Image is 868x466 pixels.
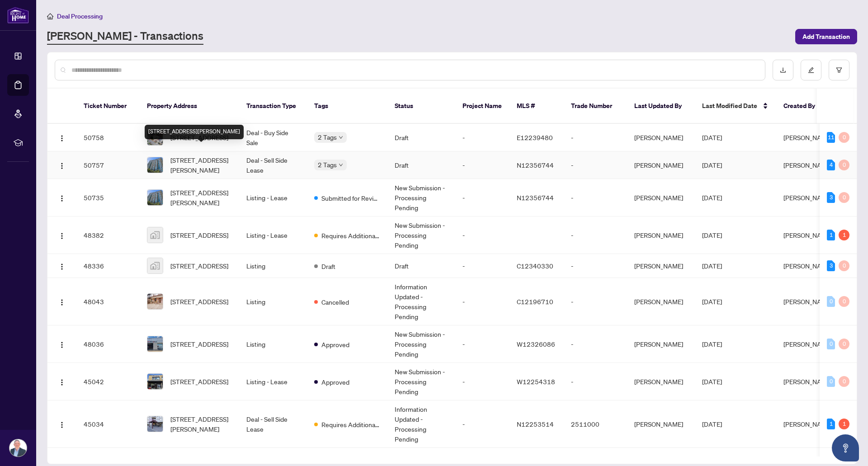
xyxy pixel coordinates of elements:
img: thumbnail-img [147,190,163,205]
span: [DATE] [702,262,722,270]
td: 45034 [76,400,140,448]
th: Tags [307,89,387,124]
span: [DATE] [702,133,722,141]
button: edit [801,60,821,80]
span: [PERSON_NAME] [783,133,832,141]
span: [DATE] [702,297,722,306]
span: Add Transaction [802,29,850,44]
span: [PERSON_NAME] [783,161,832,169]
td: Listing - Lease [239,217,307,254]
span: down [339,135,343,140]
span: [PERSON_NAME] [783,420,832,428]
td: New Submission - Processing Pending [387,325,455,363]
img: Logo [58,379,66,386]
img: Logo [58,299,66,306]
div: [STREET_ADDRESS][PERSON_NAME] [145,125,244,139]
td: 48036 [76,325,140,363]
span: N12356744 [517,193,554,202]
th: Property Address [140,89,239,124]
td: Listing - Lease [239,179,307,217]
td: 48382 [76,217,140,254]
th: Last Updated By [627,89,695,124]
td: [PERSON_NAME] [627,363,695,400]
img: Logo [58,232,66,240]
div: 0 [839,132,849,143]
span: [STREET_ADDRESS] [170,377,228,386]
td: 50757 [76,151,140,179]
th: Ticket Number [76,89,140,124]
span: [DATE] [702,420,722,428]
td: [PERSON_NAME] [627,254,695,278]
td: Draft [387,254,455,278]
td: - [564,124,627,151]
th: Created By [776,89,830,124]
span: [PERSON_NAME] [783,297,832,306]
span: download [780,67,786,73]
img: thumbnail-img [147,227,163,243]
button: Logo [55,337,69,351]
span: [STREET_ADDRESS][PERSON_NAME] [170,414,232,434]
span: [DATE] [702,193,722,202]
img: thumbnail-img [147,258,163,273]
td: - [564,217,627,254]
span: Approved [321,377,349,387]
td: New Submission - Processing Pending [387,179,455,217]
td: - [455,151,509,179]
button: filter [829,60,849,80]
span: [PERSON_NAME] [783,377,832,386]
td: 50735 [76,179,140,217]
div: 0 [827,296,835,307]
span: [STREET_ADDRESS] [170,230,228,240]
img: thumbnail-img [147,374,163,389]
button: Logo [55,374,69,389]
td: - [455,363,509,400]
td: Draft [387,151,455,179]
img: Logo [58,263,66,270]
div: 1 [827,419,835,429]
span: [DATE] [702,161,722,169]
img: Logo [58,195,66,202]
td: Listing - Lease [239,363,307,400]
button: Logo [55,294,69,309]
span: home [47,13,53,19]
span: [DATE] [702,340,722,348]
div: 3 [827,260,835,271]
span: [STREET_ADDRESS] [170,339,228,349]
button: Add Transaction [795,29,857,44]
td: Listing [239,254,307,278]
span: Last Modified Date [702,101,757,111]
td: Deal - Buy Side Sale [239,124,307,151]
button: Logo [55,158,69,172]
img: Logo [58,135,66,142]
td: [PERSON_NAME] [627,278,695,325]
td: - [455,217,509,254]
td: Information Updated - Processing Pending [387,278,455,325]
td: - [564,254,627,278]
span: [PERSON_NAME] [783,262,832,270]
td: - [564,151,627,179]
div: 3 [827,192,835,203]
span: Submitted for Review [321,193,380,203]
td: 45042 [76,363,140,400]
img: thumbnail-img [147,336,163,352]
td: - [455,325,509,363]
span: [STREET_ADDRESS] [170,261,228,271]
span: C12196710 [517,297,553,306]
td: 48043 [76,278,140,325]
div: 1 [827,230,835,240]
span: Requires Additional Docs [321,231,380,240]
button: Logo [55,259,69,273]
span: 2 Tags [318,160,337,170]
span: Requires Additional Docs [321,419,380,429]
th: Last Modified Date [695,89,776,124]
span: [PERSON_NAME] [783,193,832,202]
td: - [564,278,627,325]
div: 4 [827,160,835,170]
span: 2 Tags [318,132,337,142]
td: - [564,325,627,363]
td: Deal - Sell Side Lease [239,400,307,448]
button: Open asap [832,434,859,461]
div: 0 [839,260,849,271]
button: download [773,60,793,80]
span: filter [836,67,842,73]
